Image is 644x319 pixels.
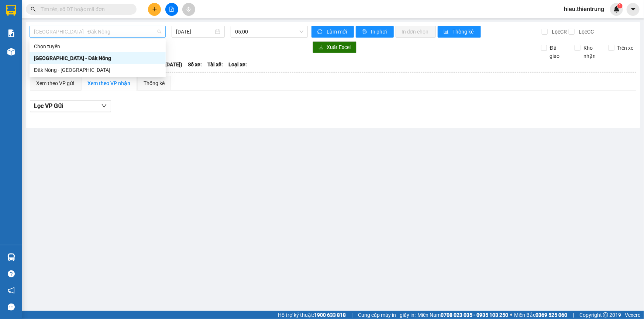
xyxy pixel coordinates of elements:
div: Hà Nội - Đăk Nông [30,52,166,64]
span: Thống kê [453,28,475,36]
span: question-circle [8,270,15,277]
strong: 0369 525 060 [535,312,567,318]
button: caret-down [627,3,640,16]
span: Kho nhận [581,44,603,60]
span: Lọc CR [549,28,568,36]
span: Lọc VP Gửi [34,101,63,111]
img: icon-new-feature [613,6,620,13]
span: Làm mới [327,28,348,36]
button: plus [148,3,161,16]
span: caret-down [630,6,637,13]
span: | [573,311,574,319]
span: | [351,311,352,319]
span: plus [152,7,157,12]
div: Đăk Nông - Hà Nội [30,64,166,76]
span: copyright [603,312,608,318]
span: sync [317,29,324,35]
div: [GEOGRAPHIC_DATA] - Đăk Nông [34,54,161,62]
span: In phơi [371,28,388,36]
div: Đăk Nông - [GEOGRAPHIC_DATA] [34,66,161,74]
span: printer [362,29,368,35]
span: Tài xế: [207,60,223,69]
span: file-add [169,7,174,12]
span: down [101,103,107,109]
img: warehouse-icon [7,48,15,56]
span: Miền Nam [417,311,508,319]
span: Hỗ trợ kỹ thuật: [278,311,346,319]
span: message [8,304,15,311]
img: solution-icon [7,29,15,37]
span: ⚪️ [510,313,512,316]
input: 14/09/2025 [176,28,214,36]
img: warehouse-icon [7,253,15,261]
span: Hà Nội - Đăk Nông [34,26,161,37]
div: Chọn tuyến [34,42,161,50]
span: 05:00 [235,26,303,37]
img: logo-vxr [6,5,16,16]
button: bar-chartThống kê [438,26,481,38]
span: Loại xe: [228,60,247,69]
div: Thống kê [144,79,165,87]
span: Lọc CC [576,28,595,36]
span: Số xe: [188,60,202,69]
button: syncLàm mới [311,26,354,38]
input: Tìm tên, số ĐT hoặc mã đơn [41,5,128,13]
span: Miền Bắc [514,311,567,319]
span: Trên xe [614,44,637,52]
div: Chọn tuyến [30,41,166,52]
span: bar-chart [444,29,450,35]
div: Xem theo VP nhận [87,79,130,87]
span: hieu.thientrung [558,4,610,14]
strong: 1900 633 818 [314,312,346,318]
span: 1 [619,3,621,8]
sup: 1 [617,3,623,8]
span: search [31,7,36,12]
button: In đơn chọn [396,26,436,38]
span: Cung cấp máy in - giấy in: [358,311,416,319]
button: Lọc VP Gửi [30,100,111,112]
span: Đã giao [547,44,569,60]
span: notification [8,287,15,294]
button: file-add [165,3,178,16]
button: printerIn phơi [356,26,394,38]
button: downloadXuất Excel [313,41,357,53]
span: aim [186,7,191,12]
strong: 0708 023 035 - 0935 103 250 [441,312,508,318]
button: aim [182,3,195,16]
div: Xem theo VP gửi [36,79,74,87]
